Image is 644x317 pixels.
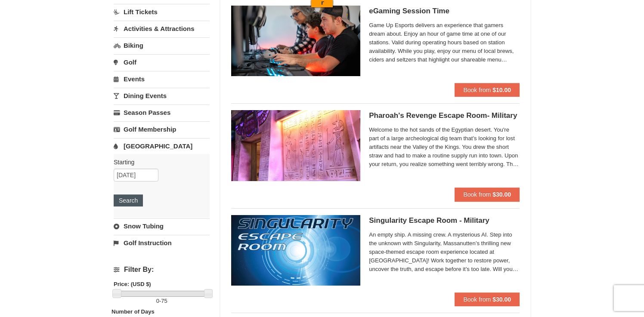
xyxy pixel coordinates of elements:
label: - [114,297,210,305]
span: An empty ship. A missing crew. A mysterious AI. Step into the unknown with Singularity, Massanutt... [369,231,520,274]
h5: Singularity Escape Room - Military [369,216,520,225]
a: Biking [114,37,210,53]
a: Clear [161,9,175,15]
a: View [133,9,147,15]
a: Lift Tickets [114,4,210,20]
a: Events [114,71,210,87]
a: Copy [147,9,161,15]
strong: $10.00 [492,86,511,93]
span: Book from [463,86,491,93]
img: smbansal [21,3,32,14]
a: Activities & Attractions [114,21,210,37]
span: 75 [161,298,167,304]
a: Dining Events [114,88,210,104]
input: ASIN, PO, Alias, + more... [46,3,115,15]
a: Snow Tubing [114,218,210,234]
button: Book from $10.00 [455,83,520,97]
img: 6619913-520-2f5f5301.jpg [231,215,360,286]
input: ASIN [133,2,173,9]
strong: Price: (USD $) [114,281,151,287]
a: Golf [114,54,210,70]
strong: Number of Days [111,308,155,315]
h5: Pharoah's Revenge Escape Room- Military [369,111,520,120]
img: 6619913-410-20a124c9.jpg [231,110,360,181]
span: Game Up Esports delivers an experience that gamers dream about. Enjoy an hour of game time at one... [369,21,520,64]
strong: $30.00 [492,191,511,198]
button: Search [114,194,143,206]
label: Starting [114,158,203,166]
a: Season Passes [114,105,210,120]
span: Book from [463,296,491,303]
a: [GEOGRAPHIC_DATA] [114,138,210,154]
span: Welcome to the hot sands of the Egyptian desert. You're part of a large archeological dig team th... [369,126,520,169]
button: Book from $30.00 [455,292,520,306]
img: 19664770-34-0b975b5b.jpg [231,6,360,76]
button: Book from $30.00 [455,188,520,201]
a: Golf Membership [114,121,210,137]
strong: $30.00 [492,296,511,303]
span: Book from [463,191,491,198]
a: Golf Instruction [114,235,210,251]
span: 0 [156,298,159,304]
h5: eGaming Session Time [369,7,520,15]
h4: Filter By: [114,266,210,274]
